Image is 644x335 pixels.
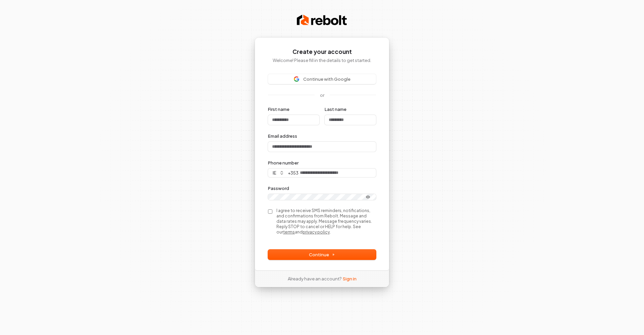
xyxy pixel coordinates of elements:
img: Rebolt Logo [297,13,347,27]
label: Last name [325,106,346,112]
button: Show password [361,193,375,201]
p: or [320,92,324,98]
span: Already have an account? [288,276,341,282]
img: Sign in with Google [294,76,299,82]
h1: Create your account [268,48,376,56]
label: Email address [268,133,297,139]
a: Sign in [343,276,357,282]
label: First name [268,106,289,112]
span: Continue with Google [303,76,351,82]
label: Password [268,185,289,191]
button: Sign in with GoogleContinue with Google [268,74,376,84]
a: terms [283,229,295,234]
button: ie [268,169,287,177]
a: privacy policy [303,229,330,234]
span: Continue [309,252,335,258]
p: Welcome! Please fill in the details to get started. [268,57,376,63]
button: Continue [268,250,376,260]
label: I agree to receive SMS reminders, notifications, and confirmations from Rebolt. Message and data ... [276,208,376,235]
label: Phone number [268,160,299,166]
